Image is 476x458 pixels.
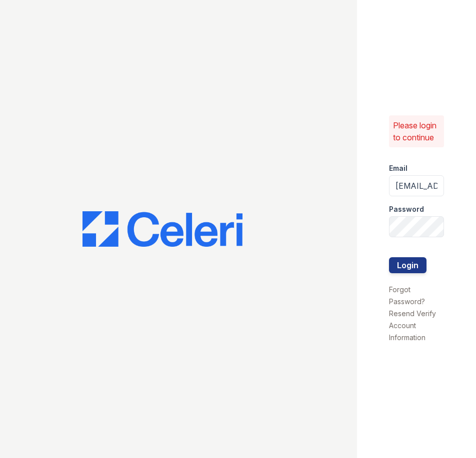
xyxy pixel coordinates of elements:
[389,309,436,342] a: Resend Verify Account Information
[389,285,425,306] a: Forgot Password?
[389,204,424,214] label: Password
[393,119,440,143] p: Please login to continue
[82,211,242,247] img: CE_Logo_Blue-a8612792a0a2168367f1c8372b55b34899dd931a85d93a1a3d3e32e68fde9ad4.png
[389,257,426,273] button: Login
[389,163,407,173] label: Email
